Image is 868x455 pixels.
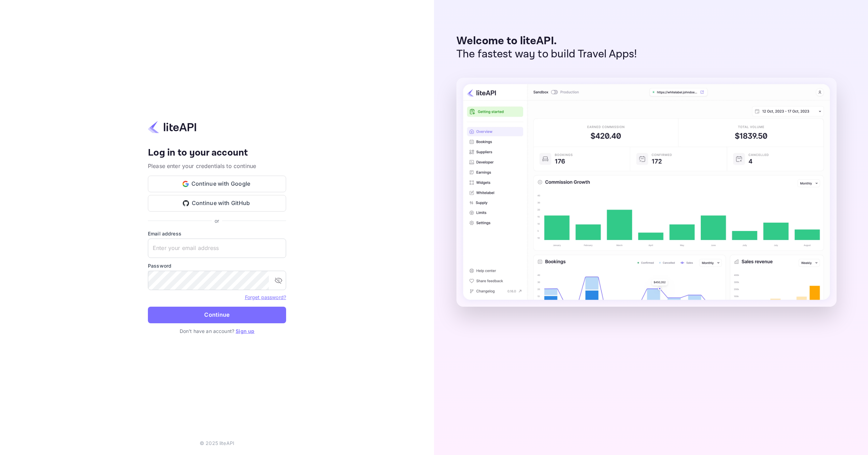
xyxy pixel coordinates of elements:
p: Welcome to liteAPI. [456,35,637,48]
label: Password [148,262,286,269]
p: The fastest way to build Travel Apps! [456,48,637,61]
img: liteapi [148,120,196,134]
button: Continue with Google [148,176,286,192]
a: Sign up [236,328,254,334]
p: Please enter your credentials to continue [148,162,286,170]
input: Enter your email address [148,239,286,258]
img: liteAPI Dashboard Preview [456,78,837,307]
button: Continue with GitHub [148,195,286,212]
button: toggle password visibility [272,273,285,287]
p: Don't have an account? [148,327,286,335]
a: Forget password? [245,294,286,300]
h4: Log in to your account [148,147,286,159]
p: © 2025 liteAPI [200,439,234,447]
label: Email address [148,230,286,237]
button: Continue [148,307,286,323]
p: or [215,217,219,224]
a: Forget password? [245,294,286,300]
